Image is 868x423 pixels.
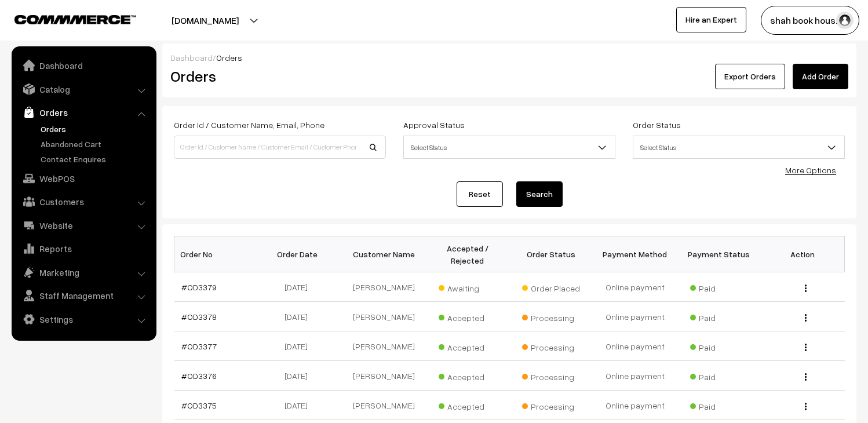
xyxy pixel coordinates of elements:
[593,361,677,391] td: Online payment
[715,64,785,89] button: Export Orders
[181,400,217,410] a: #OD3375
[258,391,342,420] td: [DATE]
[170,52,848,64] div: /
[170,53,213,63] a: Dashboard
[14,215,152,236] a: Website
[690,338,748,353] span: Paid
[793,64,848,89] a: Add Order
[805,344,807,351] img: Menu
[439,398,497,413] span: Accepted
[509,236,593,272] th: Order Status
[593,331,677,361] td: Online payment
[174,119,324,131] label: Order Id / Customer Name, Email, Phone
[342,391,426,420] td: [PERSON_NAME]
[14,262,152,283] a: Marketing
[633,137,844,158] span: Select Status
[633,136,845,159] span: Select Status
[14,238,152,259] a: Reports
[216,53,242,63] span: Orders
[593,391,677,420] td: Online payment
[439,309,497,324] span: Accepted
[690,368,748,383] span: Paid
[14,12,116,25] a: COMMMERCE
[439,368,497,383] span: Accepted
[174,136,386,159] input: Order Id / Customer Name / Customer Email / Customer Phone
[131,6,279,35] button: [DOMAIN_NAME]
[342,361,426,391] td: [PERSON_NAME]
[522,279,580,294] span: Order Placed
[805,285,807,292] img: Menu
[522,309,580,324] span: Processing
[14,168,152,189] a: WebPOS
[439,279,497,294] span: Awaiting
[14,15,136,24] img: COMMMERCE
[805,314,807,322] img: Menu
[258,272,342,302] td: [DATE]
[181,341,217,351] a: #OD3377
[14,79,152,100] a: Catalog
[38,138,152,150] a: Abandoned Cart
[403,119,465,131] label: Approval Status
[805,373,807,381] img: Menu
[14,285,152,306] a: Staff Management
[425,236,509,272] th: Accepted / Rejected
[439,338,497,353] span: Accepted
[404,137,615,158] span: Select Status
[14,55,152,76] a: Dashboard
[174,236,258,272] th: Order No
[170,67,385,85] h2: Orders
[805,403,807,410] img: Menu
[403,136,615,159] span: Select Status
[522,338,580,353] span: Processing
[836,12,854,29] img: user
[342,331,426,361] td: [PERSON_NAME]
[676,7,746,32] a: Hire an Expert
[14,102,152,123] a: Orders
[593,272,677,302] td: Online payment
[457,181,503,207] a: Reset
[690,309,748,324] span: Paid
[38,153,152,165] a: Contact Enquires
[181,371,217,381] a: #OD3376
[633,119,681,131] label: Order Status
[593,236,677,272] th: Payment Method
[181,282,217,292] a: #OD3379
[677,236,761,272] th: Payment Status
[342,236,426,272] th: Customer Name
[342,272,426,302] td: [PERSON_NAME]
[785,165,836,175] a: More Options
[258,361,342,391] td: [DATE]
[258,302,342,331] td: [DATE]
[593,302,677,331] td: Online payment
[761,6,859,35] button: shah book hous…
[181,312,217,322] a: #OD3378
[38,123,152,135] a: Orders
[516,181,563,207] button: Search
[522,368,580,383] span: Processing
[258,331,342,361] td: [DATE]
[342,302,426,331] td: [PERSON_NAME]
[258,236,342,272] th: Order Date
[522,398,580,413] span: Processing
[690,398,748,413] span: Paid
[14,309,152,330] a: Settings
[690,279,748,294] span: Paid
[14,191,152,212] a: Customers
[761,236,845,272] th: Action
